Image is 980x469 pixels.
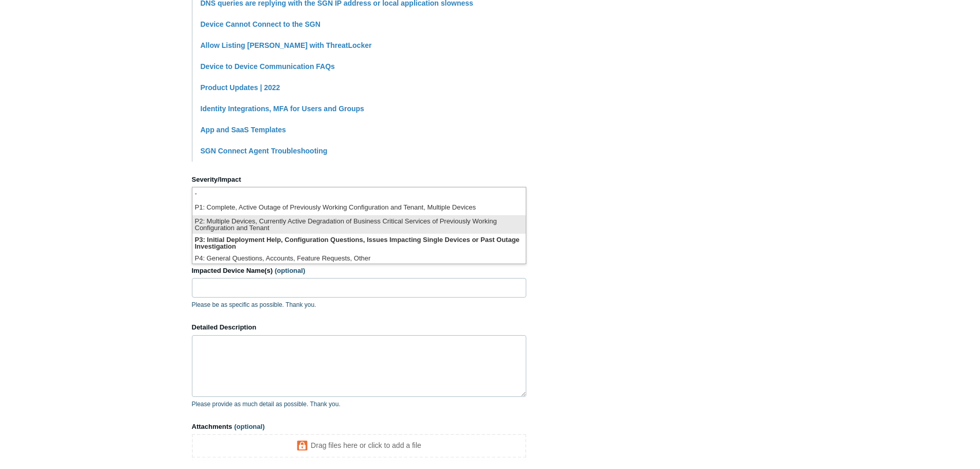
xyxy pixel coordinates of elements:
li: P3: Initial Deployment Help, Configuration Questions, Issues Impacting Single Devices or Past Out... [192,234,526,252]
a: Device to Device Communication FAQs [201,62,335,71]
a: Product Updates | 2022 [201,83,280,92]
a: App and SaaS Templates [201,126,286,134]
label: Detailed Description [192,322,526,333]
label: Impacted Device Name(s) [192,266,526,276]
label: Severity/Impact [192,175,526,185]
p: Please be as specific as possible. Thank you. [192,300,526,309]
a: Identity Integrations, MFA for Users and Groups [201,105,364,113]
a: SGN Connect Agent Troubleshooting [201,147,328,155]
li: P4: General Questions, Accounts, Feature Requests, Other [192,252,526,266]
label: Attachments [192,422,526,432]
p: Please provide as much detail as possible. Thank you. [192,399,526,409]
a: Allow Listing [PERSON_NAME] with ThreatLocker [201,41,372,49]
a: Device Cannot Connect to the SGN [201,20,320,28]
span: (optional) [275,267,305,274]
li: - [192,187,526,201]
li: P2: Multiple Devices, Currently Active Degradation of Business Critical Services of Previously Wo... [192,215,526,234]
span: (optional) [234,423,264,430]
li: P1: Complete, Active Outage of Previously Working Configuration and Tenant, Multiple Devices [192,201,526,215]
